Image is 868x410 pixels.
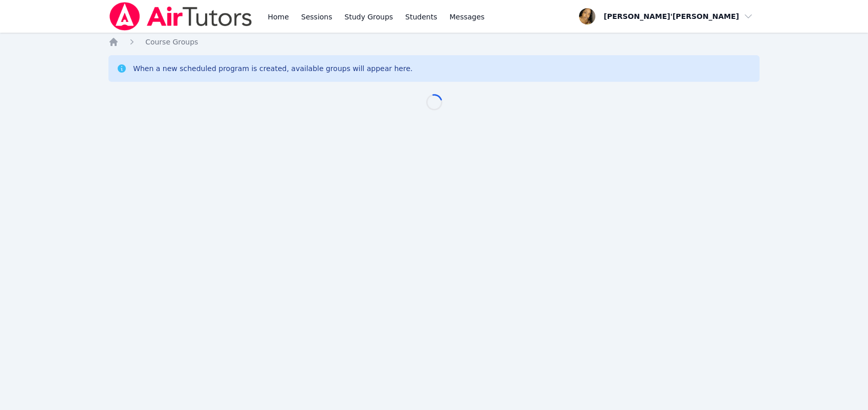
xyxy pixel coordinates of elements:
[108,2,253,31] img: Air Tutors
[133,63,413,74] div: When a new scheduled program is created, available groups will appear here.
[450,12,485,22] span: Messages
[145,37,198,47] a: Course Groups
[145,38,198,46] span: Course Groups
[108,37,760,47] nav: Breadcrumb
